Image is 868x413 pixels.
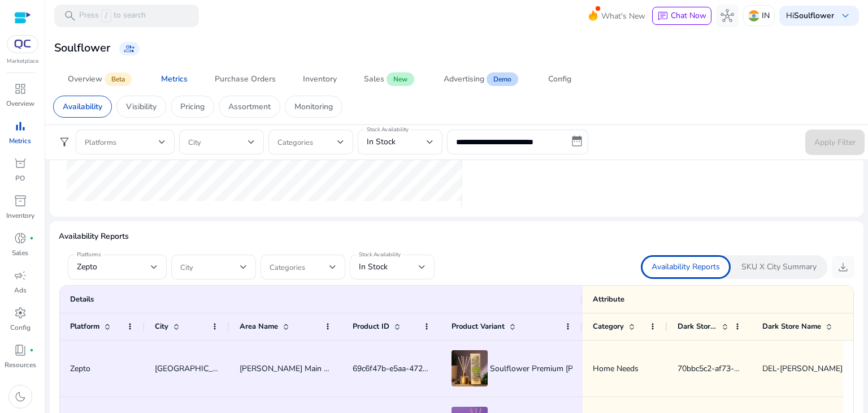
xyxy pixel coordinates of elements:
span: inventory_2 [14,194,27,208]
span: campaign [14,269,27,282]
p: Sales [12,248,28,258]
span: Dark Store Name [762,321,821,332]
p: Availability Reports [652,261,720,273]
p: PO [15,173,25,183]
span: chat [657,11,669,22]
button: hub [716,5,739,27]
span: fiber_manual_record [29,236,34,240]
span: filter_alt [58,135,71,149]
span: Zepto [77,261,97,272]
div: Metrics [161,75,188,83]
button: download [832,256,854,278]
span: search [63,9,77,23]
mat-label: Stock Availability [359,251,401,259]
div: Inventory [303,75,337,83]
p: Hi [786,12,834,20]
span: New [387,72,414,86]
span: Product ID [353,321,389,332]
span: Beta [105,72,132,86]
p: Monitoring [294,101,333,113]
p: Availability Reports [59,230,854,242]
div: Config [548,75,571,83]
span: Chat Now [671,10,706,21]
p: Config [10,322,31,333]
p: Overview [6,98,34,109]
p: Metrics [9,136,31,146]
p: Visibility [126,101,157,113]
span: orders [14,157,27,170]
img: Product Image [452,350,488,386]
h3: Soulflower [54,41,110,55]
div: Purchase Orders [215,75,276,83]
span: 70bbc5c2-af73-43f1-a5ee-e76a9ca9019f [678,363,823,374]
span: Zepto [70,363,90,374]
img: QC-logo.svg [12,40,33,49]
mat-label: Platforms [77,251,101,259]
div: Overview [68,75,102,83]
img: in.svg [748,10,759,21]
span: Home Needs [593,363,639,374]
span: Product Variant [452,321,505,332]
p: Ads [14,285,27,295]
p: Pricing [180,101,205,113]
span: bar_chart [14,119,27,133]
span: [PERSON_NAME] Main New [240,363,340,374]
span: keyboard_arrow_down [839,9,852,23]
mat-label: Stock Availability [367,126,409,134]
span: Details [70,294,94,304]
span: City [155,321,168,332]
div: Sales [364,75,384,83]
p: Assortment [228,101,271,113]
span: settings [14,306,27,320]
span: Dark Store ID [678,321,717,332]
span: Area Name [240,321,278,332]
a: group_add [119,42,140,55]
span: / [101,10,111,22]
span: What's New [601,6,645,26]
p: Inventory [6,210,34,221]
p: SKU X City Summary [741,261,817,273]
p: IN [762,6,770,25]
span: Attribute [593,294,624,304]
span: Platform [70,321,99,332]
span: In Stock [367,136,396,147]
span: dashboard [14,82,27,96]
button: chatChat Now [652,7,711,25]
p: Availability [63,101,102,113]
span: 69c6f47b-e5aa-472c-af69-f32e8f385bdd [353,363,499,374]
span: dark_mode [14,390,27,403]
span: fiber_manual_record [29,348,34,352]
span: book_4 [14,343,27,357]
span: In Stock [359,261,388,272]
div: Advertising [444,75,484,83]
p: Marketplace [7,57,38,66]
p: Press to search [79,10,146,22]
span: Demo [487,72,518,86]
span: [GEOGRAPHIC_DATA] [155,363,235,374]
span: hub [721,9,734,23]
span: Category [593,321,624,332]
span: group_add [124,43,135,54]
p: Resources [5,360,36,370]
span: donut_small [14,231,27,245]
span: download [836,260,850,274]
b: Soulflower [794,10,834,21]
